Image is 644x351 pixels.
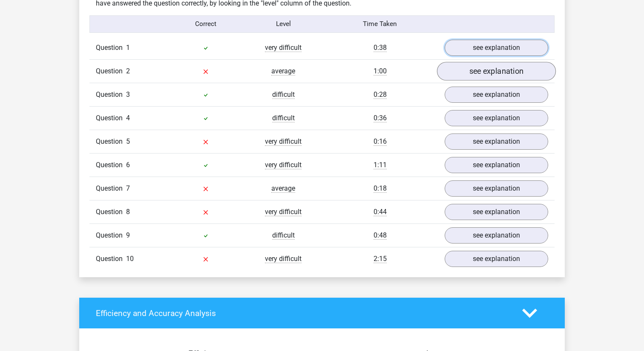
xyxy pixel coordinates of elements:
[374,67,387,75] span: 1:00
[445,204,548,220] a: see explanation
[265,161,302,169] span: very difficult
[265,137,302,146] span: very difficult
[272,90,295,99] span: difficult
[96,66,126,76] span: Question
[445,110,548,126] a: see explanation
[126,161,130,169] span: 6
[437,62,556,81] a: see explanation
[272,114,295,122] span: difficult
[272,231,295,240] span: difficult
[445,180,548,197] a: see explanation
[445,251,548,267] a: see explanation
[445,40,548,56] a: see explanation
[96,308,509,318] h4: Efficiency and Accuracy Analysis
[96,230,126,241] span: Question
[322,19,438,29] div: Time Taken
[374,137,387,146] span: 0:16
[374,44,387,52] span: 0:38
[374,255,387,263] span: 2:15
[374,231,387,240] span: 0:48
[96,183,126,194] span: Question
[271,67,295,75] span: average
[96,160,126,170] span: Question
[126,231,130,239] span: 9
[374,184,387,193] span: 0:18
[126,137,130,145] span: 5
[265,255,302,263] span: very difficult
[126,208,130,216] span: 8
[96,90,126,100] span: Question
[445,227,548,244] a: see explanation
[445,87,548,103] a: see explanation
[96,254,126,264] span: Question
[445,157,548,173] a: see explanation
[126,67,130,75] span: 2
[126,184,130,192] span: 7
[96,136,126,147] span: Question
[374,161,387,169] span: 1:11
[96,207,126,217] span: Question
[374,208,387,216] span: 0:44
[167,19,245,29] div: Correct
[374,90,387,99] span: 0:28
[445,133,548,150] a: see explanation
[126,44,130,52] span: 1
[265,208,302,216] span: very difficult
[126,114,130,122] span: 4
[265,44,302,52] span: very difficult
[374,114,387,122] span: 0:36
[126,90,130,99] span: 3
[126,255,134,263] span: 10
[96,43,126,53] span: Question
[244,19,322,29] div: Level
[96,113,126,123] span: Question
[271,184,295,193] span: average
